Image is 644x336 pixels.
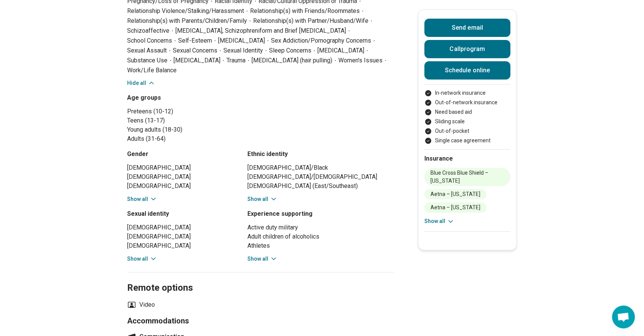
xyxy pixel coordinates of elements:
[127,125,394,134] li: Young adults (18-30)
[247,255,277,263] button: Show all
[127,300,155,309] li: Video
[424,61,510,80] a: Schedule online
[424,168,510,186] li: Blue Cross Blue Shield – [US_STATE]
[424,89,510,97] li: In-network insurance
[127,150,234,159] h3: Gender
[247,232,394,241] li: Adult children of alcoholics
[338,56,389,65] li: Women's Issues
[247,163,394,172] li: [DEMOGRAPHIC_DATA]/Black
[127,223,234,232] li: [DEMOGRAPHIC_DATA]
[424,202,486,213] li: Aetna – [US_STATE]
[424,89,510,145] ul: Payment options
[127,232,234,241] li: [DEMOGRAPHIC_DATA]
[127,27,175,35] li: Schizoaffective
[424,189,486,199] li: Aetna – [US_STATE]
[127,66,177,75] li: Work/Life Balance
[424,217,454,225] button: Show all
[127,116,394,125] li: Teens (13-17)
[247,195,277,203] button: Show all
[269,46,317,55] li: Sleep Concerns
[252,56,338,65] li: [MEDICAL_DATA] (hair pulling)
[127,107,394,116] li: Preteens (10-12)
[247,150,394,159] h3: Ethnic identity
[127,255,157,263] button: Show all
[127,79,155,87] button: Hide all
[424,19,510,37] button: Send email
[173,46,223,55] li: Sexual Concerns
[127,17,253,25] li: Relationship(s) with Parents/Children/Family
[271,37,377,45] li: Sex Addiction/Pornography Concerns
[174,56,226,65] li: [MEDICAL_DATA]
[127,182,234,191] li: [DEMOGRAPHIC_DATA]
[127,56,174,65] li: Substance Use
[127,46,173,55] li: Sexual Assault
[424,137,510,145] li: Single case agreement
[247,223,394,232] li: Active duty military
[127,7,250,15] li: Relationship Violence/Stalking/Harassment
[178,37,218,45] li: Self-Esteem
[424,40,510,58] button: Callprogram
[247,209,394,218] h3: Experience supporting
[424,154,510,163] h2: Insurance
[612,306,635,328] div: Open chat
[424,108,510,116] li: Need based aid
[127,263,394,295] h2: Remote options
[226,56,252,65] li: Trauma
[253,17,375,25] li: Relationship(s) with Partner/Husband/Wife
[247,241,394,250] li: Athletes
[127,315,394,326] h3: Accommodations
[127,209,234,218] h3: Sexual identity
[127,163,234,172] li: [DEMOGRAPHIC_DATA]
[317,46,370,55] li: [MEDICAL_DATA]
[223,46,269,55] li: Sexual Identity
[424,99,510,107] li: Out-of-network insurance
[250,7,366,15] li: Relationship(s) with Friends/Roommates
[127,37,178,45] li: School Concerns
[127,195,157,203] button: Show all
[127,93,394,102] h3: Age groups
[247,182,394,191] li: [DEMOGRAPHIC_DATA] (East/Southeast)
[127,172,234,182] li: [DEMOGRAPHIC_DATA]
[424,127,510,135] li: Out-of-pocket
[127,241,234,250] li: [DEMOGRAPHIC_DATA]
[218,37,271,45] li: [MEDICAL_DATA]
[127,134,394,143] li: Adults (31-64)
[247,172,394,182] li: [DEMOGRAPHIC_DATA]/[DEMOGRAPHIC_DATA]
[424,118,510,126] li: Sliding scale
[175,27,352,35] li: [MEDICAL_DATA], Schizophreniform and Brief [MEDICAL_DATA]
